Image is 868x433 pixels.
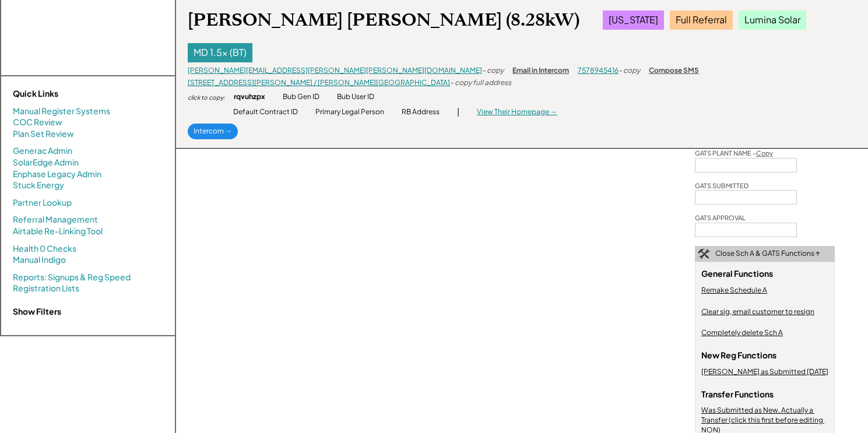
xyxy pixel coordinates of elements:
[619,66,640,76] div: - copy
[756,149,773,157] u: Copy
[13,128,74,140] a: Plan Set Review
[13,105,110,117] a: Manual Register Systems
[603,10,664,29] div: [US_STATE]
[701,268,773,286] div: General Functions
[512,66,569,76] div: Email in Intercom
[701,350,776,367] div: New Reg Functions
[450,78,511,88] div: - copy full address
[13,243,76,255] a: Health 0 Checks
[701,328,783,338] div: Completely delete Sch A
[13,117,62,128] a: COC Review
[739,10,806,29] div: Lumina Solar
[477,107,557,117] div: View Their Homepage →
[13,214,98,226] a: Referral Management
[13,272,131,283] a: Reports: Signups & Reg Speed
[402,107,440,117] div: RB Address
[13,145,72,157] a: Generac Admin
[234,92,265,102] div: rqvuhzpx
[188,43,252,62] div: MD 1.5x (BT)
[188,124,238,139] div: Intercom →
[457,106,459,118] div: |
[13,197,72,209] a: Partner Lookup
[695,149,773,157] div: GATS PLANT NAME -
[695,213,746,222] div: GATS APPROVAL
[698,249,709,259] img: tool-icon.png
[337,92,374,102] div: Bub User ID
[578,66,619,75] a: 7578945416
[13,283,79,294] a: Registration Lists
[670,10,733,29] div: Full Referral
[715,249,820,259] div: Close Sch A & GATS Functions ↑
[649,66,699,76] div: Compose SMS
[188,93,225,101] div: click to copy:
[701,307,814,317] div: Clear sig, email customer to resign
[13,157,79,168] a: SolarEdge Admin
[188,66,482,75] a: [PERSON_NAME][EMAIL_ADDRESS][PERSON_NAME][PERSON_NAME][DOMAIN_NAME]
[315,107,384,117] div: Primary Legal Person
[13,179,64,191] a: Stuck Energy
[13,168,101,180] a: Enphase Legacy Admin
[482,66,504,76] div: - copy
[13,306,61,316] strong: Show Filters
[188,78,450,87] a: [STREET_ADDRESS][PERSON_NAME] / [PERSON_NAME][GEOGRAPHIC_DATA]
[701,367,828,377] div: [PERSON_NAME] as Submitted [DATE]
[283,92,319,102] div: Bub Gen ID
[13,254,66,266] a: Manual Indigo
[701,286,767,295] div: Remake Schedule A
[233,107,298,117] div: Default Contract ID
[13,88,129,100] div: Quick Links
[13,226,103,237] a: Airtable Re-Linking Tool
[695,181,748,190] div: GATS SUBMITTED
[188,9,579,31] div: [PERSON_NAME] [PERSON_NAME] (8.28kW)
[701,389,774,406] div: Transfer Functions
